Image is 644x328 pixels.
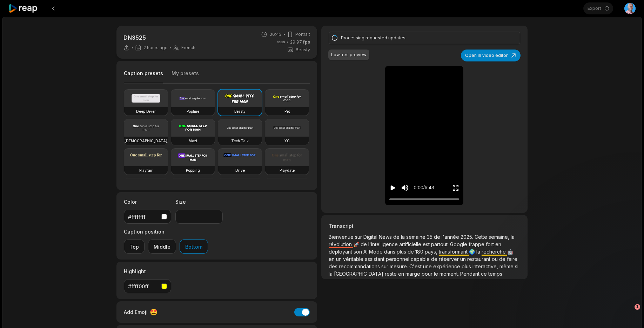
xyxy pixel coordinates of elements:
div: #ffff00ff [128,283,159,290]
span: déployant [329,249,354,255]
h3: [DEMOGRAPHIC_DATA] [125,138,167,144]
h3: Popping [186,168,200,173]
span: sur [381,263,390,269]
span: Pendant [460,271,481,277]
span: de [393,234,401,240]
span: réserver [439,256,460,262]
span: fort [486,241,495,247]
span: assistant [365,256,386,262]
span: personnel [386,256,411,262]
p: DN3525 [123,33,195,42]
span: pays, [425,249,439,255]
h3: Transcript [329,222,520,230]
iframe: Intercom live chat [620,304,637,321]
div: #ffffffff [128,213,159,221]
p: 🚀 🌍 🤖 📈 🎤 🌟 🌟 🌟 🔧 🎨 🧠 🔒 🇨🇳 🇨🇳 🛡️ ⚖️ [329,233,520,277]
span: 35 [427,234,434,240]
span: Beasty [296,47,310,53]
h3: Popline [187,109,199,114]
span: capable [411,256,431,262]
span: en [329,256,336,262]
button: Mute sound [401,183,409,192]
span: la [476,249,482,255]
span: le [434,271,440,277]
span: pour [422,271,434,277]
span: véritable [343,256,365,262]
h3: Playfair [139,168,153,173]
span: un [336,256,343,262]
span: Portrait [295,31,310,38]
span: artificielle [399,241,423,247]
span: l'intelligence [368,241,399,247]
span: Google [450,241,469,247]
span: C'est [409,263,423,269]
span: recherche [482,249,507,255]
span: révolution [329,241,353,247]
span: restaurant [467,256,492,262]
span: semaine [406,234,427,240]
label: Size [175,198,223,205]
span: de [434,234,442,240]
span: 🤩 [150,307,157,317]
button: Open in video editor [461,50,521,61]
label: Highlight [124,268,171,275]
span: faire [507,256,517,262]
span: ou [492,256,499,262]
span: en [495,241,501,247]
button: Caption presets [124,70,163,84]
button: My presets [172,70,199,83]
span: ce [481,271,488,277]
span: AI Mode [363,249,384,255]
span: une [423,263,433,269]
span: 2 hours ago [143,45,168,51]
span: Digital [363,234,379,240]
button: Enter Fullscreen [452,181,459,194]
span: 06:43 [269,31,282,38]
button: Middle [148,240,176,254]
h3: Playdate [280,168,295,173]
span: fps [303,39,310,45]
span: semaine, [489,234,511,240]
span: même [499,263,515,269]
span: l'année [442,234,461,240]
span: sur [355,234,363,240]
span: de [361,241,368,247]
span: plus [462,263,472,269]
span: expérience [433,263,462,269]
span: frappe [469,241,486,247]
span: de [431,256,439,262]
div: Low-res preview [331,52,367,58]
span: temps [488,271,502,277]
h3: Pet [284,109,290,114]
h3: Tech Talk [231,138,249,144]
span: Add Emoji [124,308,148,316]
span: la [511,234,515,240]
button: Top [124,240,145,254]
span: reste [385,271,398,277]
span: French [181,45,195,51]
span: interactive, [472,263,499,269]
button: #ffff00ff [124,279,171,293]
label: Color [124,198,171,205]
span: News [379,234,393,240]
h3: YC [284,138,290,144]
div: 0:00 / 6:43 [414,184,434,191]
span: 29.97 [290,39,310,45]
div: Processing requested updates [341,35,506,41]
span: mesure. [390,263,409,269]
span: Cette [475,234,489,240]
button: Bottom [180,240,208,254]
span: un [460,256,467,262]
span: est [423,241,431,247]
span: partout. [431,241,450,247]
h3: Deep Diver [136,109,156,114]
span: 1 [635,304,640,310]
span: dans [384,249,397,255]
span: [GEOGRAPHIC_DATA] [334,271,385,277]
h3: Mozi [189,138,197,144]
span: de [408,249,415,255]
label: Caption position [124,228,208,235]
span: des [329,263,339,269]
span: plus [397,249,408,255]
span: Bienvenue [329,234,355,240]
